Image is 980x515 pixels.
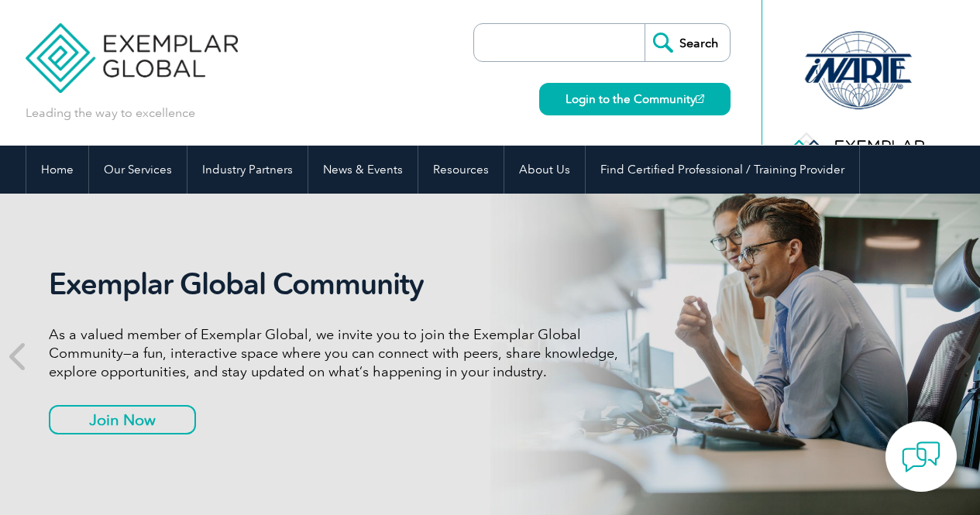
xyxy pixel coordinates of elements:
[89,146,187,194] a: Our Services
[418,146,504,194] a: Resources
[586,146,859,194] a: Find Certified Professional / Training Provider
[902,438,940,476] img: contact-chat.png
[49,405,196,434] a: Join Now
[539,83,731,115] a: Login to the Community
[504,146,585,194] a: About Us
[696,94,704,103] img: open_square.png
[187,146,308,194] a: Industry Partners
[645,24,730,61] input: Search
[49,266,630,302] h2: Exemplar Global Community
[26,146,88,194] a: Home
[308,146,418,194] a: News & Events
[49,325,630,381] p: As a valued member of Exemplar Global, we invite you to join the Exemplar Global Community—a fun,...
[26,105,195,122] p: Leading the way to excellence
